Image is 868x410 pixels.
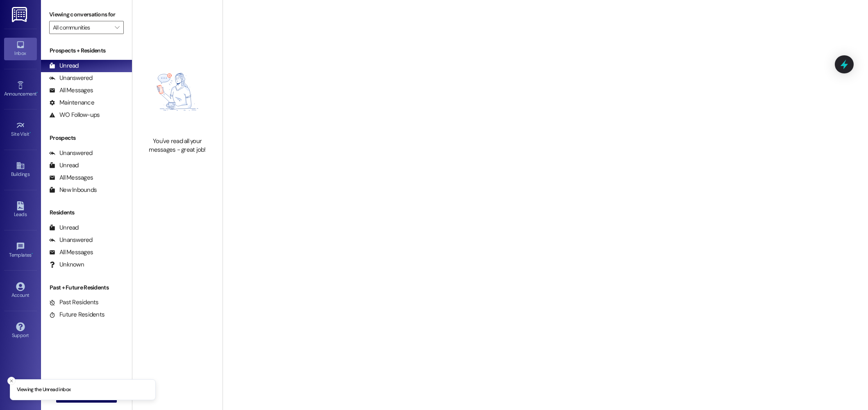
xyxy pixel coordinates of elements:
a: Inbox [4,38,37,60]
div: Unread [49,61,79,70]
div: Future Residents [49,310,105,319]
span: • [32,251,33,257]
div: All Messages [49,248,93,257]
input: All communities [53,21,111,34]
div: Residents [41,208,132,217]
div: Unanswered [49,236,93,244]
div: All Messages [49,173,93,182]
div: Past + Future Residents [41,283,132,292]
div: Unread [49,161,79,170]
a: Buildings [4,159,37,181]
div: Unanswered [49,149,93,157]
a: Account [4,280,37,302]
div: You've read all your messages - great job! [141,137,214,155]
div: Prospects [41,134,132,142]
div: Past Residents [49,298,99,307]
a: Site Visit • [4,118,37,141]
span: • [36,90,38,96]
img: empty-state [141,51,214,133]
label: Viewing conversations for [49,8,124,21]
div: WO Follow-ups [49,111,100,119]
div: Prospects + Residents [41,46,132,55]
img: ResiDesk Logo [12,7,29,22]
a: Templates • [4,239,37,262]
span: • [30,130,31,136]
p: Viewing the Unread inbox [17,386,70,394]
a: Support [4,320,37,342]
div: Maintenance [49,98,94,107]
div: Unread [49,223,79,232]
button: Close toast [7,377,16,385]
div: Unanswered [49,74,93,82]
a: Leads [4,199,37,221]
div: Unknown [49,260,84,269]
div: New Inbounds [49,186,97,194]
div: All Messages [49,86,93,95]
i:  [115,24,119,31]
